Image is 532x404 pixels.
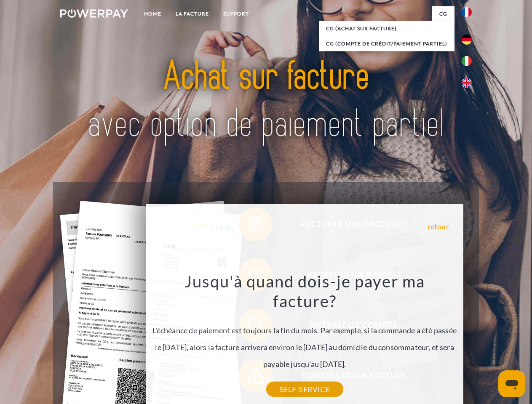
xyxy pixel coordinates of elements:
a: CG (achat sur facture) [319,21,454,36]
div: L'échéance de paiement est toujours la fin du mois. Par exemple, si la commande a été passée le [... [151,271,458,389]
a: CG (Compte de crédit/paiement partiel) [319,36,454,51]
img: logo-powerpay-white.svg [60,9,128,18]
img: it [462,56,472,66]
a: LA FACTURE [168,6,216,21]
img: title-powerpay_fr.svg [80,40,452,161]
a: CG [432,6,454,21]
a: Home [137,6,168,21]
img: de [462,35,472,45]
a: Support [216,6,256,21]
a: retour [428,223,449,230]
iframe: Bouton de lancement de la fenêtre de messagerie [498,370,525,397]
h3: Jusqu'à quand dois-je payer ma facture? [151,271,458,311]
img: fr [462,7,472,17]
a: SELF-SERVICE [266,382,343,397]
img: en [462,78,472,88]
